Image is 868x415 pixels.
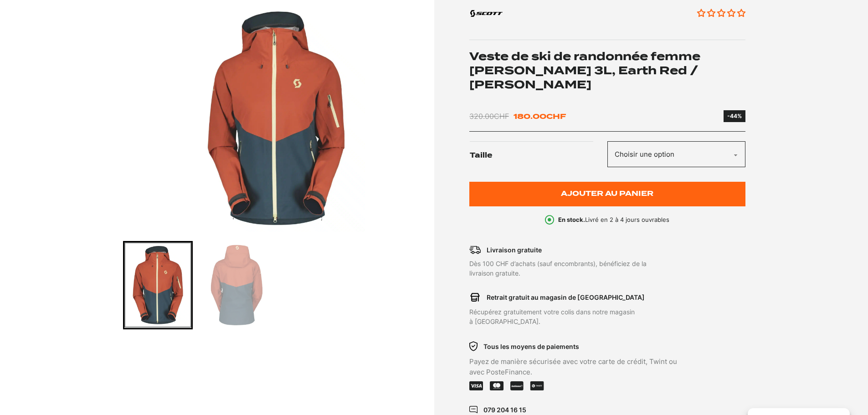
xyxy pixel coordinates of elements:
[561,190,653,198] span: Ajouter au panier
[469,49,745,92] h1: Veste de ski de randonnée femme [PERSON_NAME] 3L, Earth Red / [PERSON_NAME]
[483,405,526,415] p: 079 204 16 15
[546,112,566,121] span: CHF
[469,357,690,377] p: Payez de manière sécurisée avec votre carte de crédit, Twint ou avec PosteFinance.
[483,342,579,351] p: Tous les moyens de paiements
[123,4,430,232] div: 1 of 2
[558,215,669,225] p: Livré en 2 à 4 jours ouvrables
[494,112,509,121] span: CHF
[469,112,509,121] bdi: 320.00
[487,292,645,302] p: Retrait gratuit au magasin de [GEOGRAPHIC_DATA]
[469,307,690,326] p: Récupérez gratuitement votre colis dans notre magasin à [GEOGRAPHIC_DATA].
[469,259,690,278] p: Dès 100 CHF d’achats (sauf encombrants), bénéficiez de la livraison gratuite.
[558,216,585,223] b: En stock.
[470,141,607,170] label: Taille
[727,112,742,120] div: -44%
[202,241,272,329] div: Go to slide 2
[123,241,193,329] div: Go to slide 1
[514,112,566,121] bdi: 180.00
[487,245,542,255] p: Livraison gratuite
[469,182,745,207] button: Ajouter au panier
